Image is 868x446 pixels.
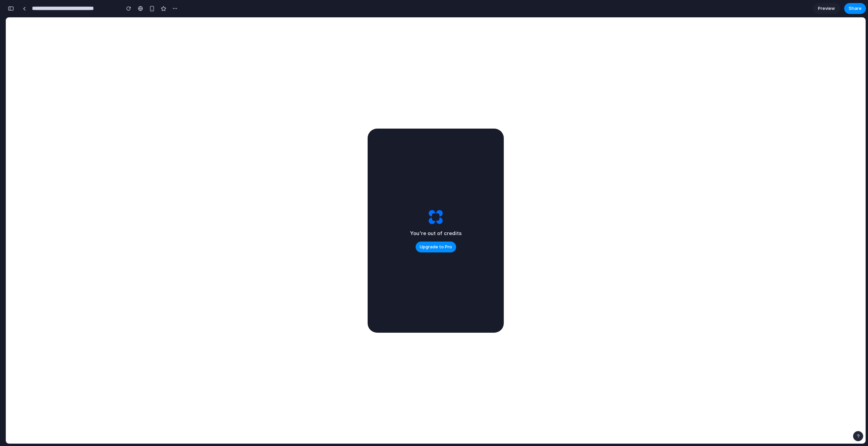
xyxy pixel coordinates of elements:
[844,3,866,14] button: Share
[849,5,862,12] span: Share
[818,5,835,12] span: Preview
[420,244,452,250] span: Upgrade to Pro
[410,230,462,237] h2: You're out of credits
[416,242,456,252] button: Upgrade to Pro
[813,3,840,14] a: Preview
